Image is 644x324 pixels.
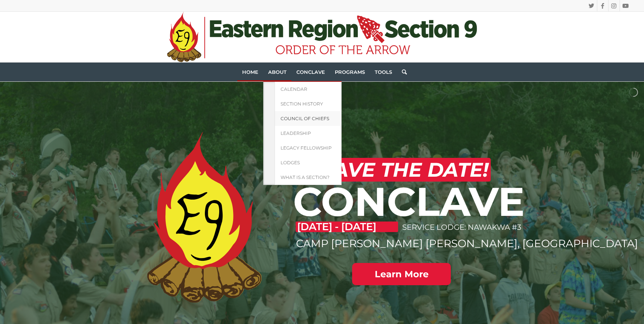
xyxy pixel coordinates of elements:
[319,158,491,182] h2: SAVE THE DATE!
[275,96,342,111] a: Section History
[281,174,330,180] span: What is a Section?
[293,180,525,223] h1: CONCLAVE
[296,69,325,75] span: Conclave
[330,63,370,81] a: Programs
[275,155,342,170] a: Lodges
[281,86,307,92] span: Calendar
[402,219,523,236] p: SERVICE LODGE: NAWAKWA #3
[281,160,300,165] span: Lodges
[397,63,407,81] a: Search
[275,170,342,185] a: What is a Section?
[370,63,397,81] a: Tools
[291,63,330,81] a: Conclave
[275,126,342,141] a: Leadership
[237,63,263,81] a: Home
[281,145,332,151] span: Legacy Fellowship
[275,111,342,126] a: Council of Chiefs
[281,130,311,136] span: Leadership
[296,236,525,251] p: CAMP [PERSON_NAME] [PERSON_NAME], [GEOGRAPHIC_DATA]
[275,141,342,155] a: Legacy Fellowship
[375,69,392,75] span: Tools
[296,222,398,232] p: [DATE] - [DATE]
[263,63,291,81] a: About
[242,69,258,75] span: Home
[281,116,329,121] span: Council of Chiefs
[268,69,287,75] span: About
[275,82,342,96] a: Calendar
[281,101,323,107] span: Section History
[335,69,365,75] span: Programs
